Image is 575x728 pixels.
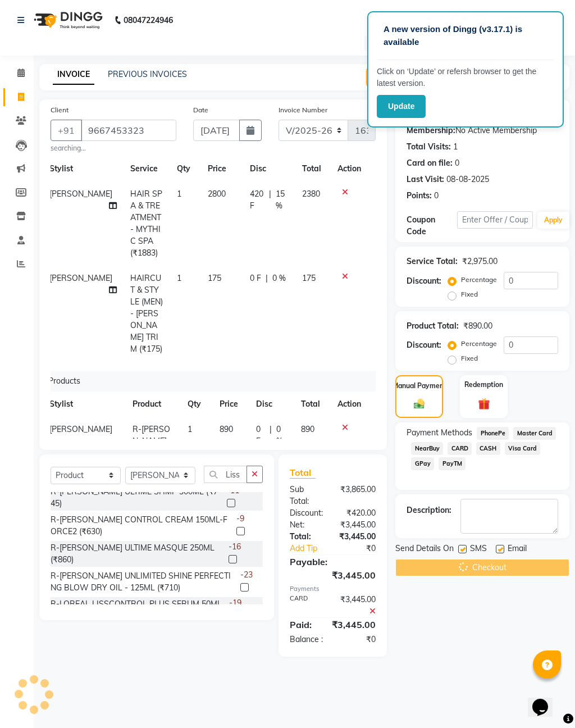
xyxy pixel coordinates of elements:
span: CASH [476,442,500,455]
span: [PERSON_NAME] [49,189,112,199]
p: A new version of Dingg (v3.17.1) is available [384,23,547,48]
div: R-[PERSON_NAME] ULTIME MASQUE 250ML (₹860) [51,542,224,566]
div: Total: [281,531,331,543]
img: _gift.svg [474,397,494,411]
span: | [270,424,272,447]
span: -16 [229,541,241,553]
th: Disc [249,392,294,417]
div: CARD [281,594,332,617]
span: HAIRCUT & STYLE (MEN) - [PERSON_NAME] TRIM (₹175) [130,273,163,354]
div: Discount: [281,507,333,519]
div: Products [44,371,376,392]
th: Product [126,392,181,417]
span: Master Card [513,427,556,440]
span: 175 [302,273,316,283]
span: CARD [448,442,472,455]
span: R-[PERSON_NAME] UNLIMITED SHINE PERFECTING BLOW DRY OIL - 125ML (₹710) [133,424,173,529]
span: [PERSON_NAME] [49,273,112,283]
label: Percentage [461,339,497,349]
span: 420 F [250,188,264,212]
input: Enter Offer / Coupon Code [457,211,533,229]
div: ₹3,445.00 [323,618,384,631]
th: Action [331,392,368,417]
div: R-LOREAL LISSCONTROL PLUS SERUM 50ML (₹575) [51,598,225,622]
span: PayTM [439,457,466,470]
span: 0 F [250,272,261,284]
div: ₹420.00 [333,507,385,519]
div: Total Visits: [407,141,451,153]
span: HAIR SPA & TREATMENT - MYTHIC SPA (₹1883) [130,189,162,258]
div: Product Total: [407,320,459,332]
div: ₹3,865.00 [332,484,384,507]
div: ₹3,445.00 [281,568,384,582]
div: Discount: [407,339,441,351]
img: logo [29,4,106,36]
p: Click on ‘Update’ or refersh browser to get the latest version. [377,66,554,89]
span: 2800 [208,189,226,199]
div: 0 [434,190,439,202]
div: Sub Total: [281,484,332,507]
label: Invoice Number [279,105,327,115]
th: Price [201,156,243,181]
button: +91 [51,120,82,141]
span: Payment Methods [407,427,472,439]
div: Payments [290,584,376,594]
span: SMS [470,543,487,557]
div: ₹0 [333,634,385,645]
span: Visa Card [505,442,541,455]
span: PhonePe [477,427,509,440]
span: NearBuy [411,442,443,455]
th: Total [294,392,331,417]
span: 2380 [302,189,320,199]
th: Qty [170,156,201,181]
div: R-[PERSON_NAME] ULTIME SHMP 300ML (₹745) [51,486,222,509]
div: R-[PERSON_NAME] UNLIMITED SHINE PERFECTING BLOW DRY OIL - 125ML (₹710) [51,570,236,594]
span: [PERSON_NAME] [49,424,112,434]
th: Price [213,392,249,417]
span: Email [508,543,527,557]
span: -19 [229,597,241,609]
div: Membership: [407,125,455,136]
th: Disc [243,156,295,181]
div: ₹3,445.00 [332,519,384,531]
div: 0 [455,157,459,169]
button: Create New [366,69,431,86]
span: 0 F [256,424,265,447]
div: ₹2,975.00 [462,256,498,267]
div: Payable: [281,555,384,568]
div: Net: [281,519,332,531]
div: Description: [407,504,451,516]
div: ₹0 [341,543,384,554]
label: Client [51,105,69,115]
span: 1 [177,273,181,283]
th: Total [295,156,331,181]
img: _cash.svg [410,398,428,410]
button: Apply [537,212,569,229]
span: 0 % [276,424,287,447]
div: Paid: [281,618,323,631]
div: ₹890.00 [463,320,492,332]
span: 0 % [272,272,286,284]
div: 1 [453,141,458,153]
input: Search by Name/Mobile/Email/Code [81,120,176,141]
span: 15 % [276,188,289,212]
div: Service Total: [407,256,458,267]
div: Discount: [407,275,441,287]
a: Add Tip [281,543,341,554]
div: R-[PERSON_NAME] CONTROL CREAM 150ML-FORCE2 (₹630) [51,514,232,538]
span: -9 [236,513,244,525]
span: | [269,188,271,212]
label: Fixed [461,353,478,363]
span: Send Details On [395,543,454,557]
label: Date [193,105,208,115]
th: Stylist [43,392,126,417]
label: Redemption [464,380,503,390]
div: Last Visit: [407,174,444,185]
div: Balance : [281,634,333,645]
div: No Active Membership [407,125,558,136]
button: Update [377,95,426,118]
label: Manual Payment [393,381,446,391]
small: searching... [51,143,176,153]
div: 08-08-2025 [446,174,489,185]
span: 1 [177,189,181,199]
